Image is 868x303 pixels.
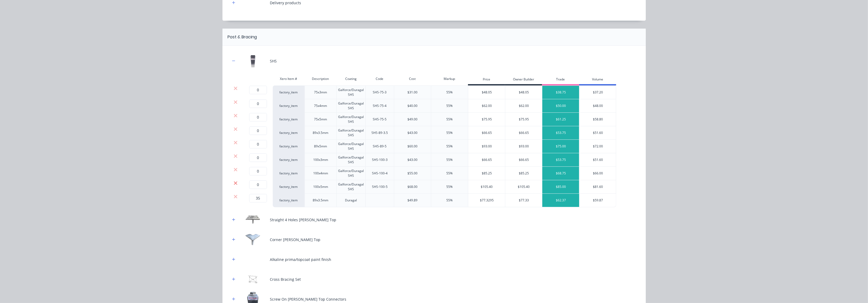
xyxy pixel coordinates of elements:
[447,171,453,176] div: 55%
[273,153,305,167] div: factory_item
[542,140,579,153] div: $75.00
[337,113,365,126] div: Galforce/Duragal SHS
[447,198,453,203] div: 55%
[468,140,505,153] div: $93.00
[447,157,453,162] div: 55%
[408,117,418,122] div: $49.00
[468,113,505,126] div: $75.95
[249,100,267,108] input: ?
[240,232,266,247] img: Corner Stump Top
[305,126,337,140] div: 89x3.5mm
[249,126,267,135] input: ?
[337,180,365,194] div: Galforce/Duragal SHS
[542,99,579,112] div: $50.00
[408,157,418,162] div: $43.00
[505,153,542,166] div: $66.65
[365,113,394,126] div: SHS-75-5
[305,153,337,167] div: 100x3mm
[468,194,505,207] div: $77.3295
[305,85,337,99] div: 75x3mm
[542,113,579,126] div: $61.25
[408,171,418,176] div: $55.00
[505,99,542,112] div: $62.00
[305,74,337,84] div: Description
[542,194,579,207] div: $62.37
[270,277,301,282] div: Cross Bracing Set
[394,74,431,84] div: Cost
[468,126,505,139] div: $66.65
[365,167,394,180] div: SHS-100-4
[337,194,365,207] div: Duragal
[408,144,418,149] div: $60.00
[431,74,468,84] div: Markup
[579,140,616,153] div: $72.00
[273,113,305,126] div: factory_item
[408,90,418,95] div: $31.00
[365,99,394,113] div: SHS-75-4
[249,180,267,189] input: ?
[249,86,267,94] input: ?
[579,86,616,99] div: $37.20
[447,144,453,149] div: 55%
[505,167,542,180] div: $85.25
[249,140,267,148] input: ?
[579,153,616,166] div: $51.60
[447,184,453,189] div: 55%
[579,75,616,85] div: Volume
[273,126,305,140] div: factory_item
[505,180,542,193] div: $105.40
[305,113,337,126] div: 75x5mm
[408,103,418,108] div: $40.00
[579,99,616,112] div: $48.00
[505,194,542,207] div: $77.33
[273,85,305,99] div: factory_item
[542,167,579,180] div: $68.75
[270,58,277,64] div: SHS
[249,153,267,162] input: ?
[273,140,305,153] div: factory_item
[408,130,418,135] div: $43.00
[468,86,505,99] div: $48.05
[270,237,321,242] div: Corner [PERSON_NAME] Top
[365,74,394,84] div: Code
[579,167,616,180] div: $66.00
[447,117,453,122] div: 55%
[305,194,337,207] div: 89x3.5mm
[542,126,579,139] div: $53.75
[505,126,542,139] div: $66.65
[579,180,616,193] div: $81.60
[270,257,331,262] div: Alkaline prima/topcoat paint finish
[240,272,266,287] img: Cross Bracing Set
[542,180,579,193] div: $85.00
[337,167,365,180] div: Galforce/Duragal SHS
[249,113,267,121] input: ?
[273,180,305,194] div: factory_item
[505,140,542,153] div: $93.00
[305,99,337,113] div: 75x4mm
[365,85,394,99] div: SHS-75-3
[337,140,365,153] div: Galforce/Duragal SHS
[337,74,365,84] div: Coating
[337,153,365,167] div: Galforce/Duragal SHS
[447,103,453,108] div: 55%
[305,180,337,194] div: 100x5mm
[273,99,305,113] div: factory_item
[273,74,305,84] div: Xero Item #
[468,99,505,112] div: $62.00
[365,126,394,140] div: SHS-89-3.5
[365,153,394,167] div: SHS-100-3
[468,180,505,193] div: $105.40
[505,75,542,85] div: Owner Builder
[249,194,267,202] input: ?
[240,212,266,227] img: Straight 4 Holes Stump Top
[273,194,305,207] div: factory_item
[249,167,267,175] input: ?
[228,34,257,40] div: Post & Bracing
[468,167,505,180] div: $85.25
[270,296,347,302] div: Screw On [PERSON_NAME] Top Connectors
[240,54,266,68] img: SHS
[337,99,365,113] div: Galforce/Duragal SHS
[447,130,453,135] div: 55%
[337,126,365,140] div: Galforce/Duragal SHS
[408,184,418,189] div: $68.00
